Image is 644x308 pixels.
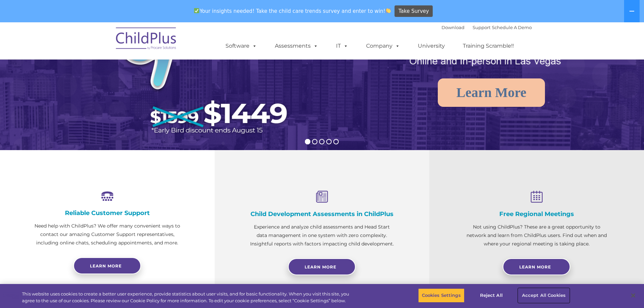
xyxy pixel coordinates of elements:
h4: Reliable Customer Support [34,209,181,217]
img: ChildPlus by Procare Solutions [113,23,180,56]
a: Learn More [288,258,356,275]
p: Experience and analyze child assessments and Head Start data management in one system with zero c... [248,223,396,248]
a: University [411,39,452,53]
a: Support [473,25,491,30]
h4: Free Regional Meetings [463,210,610,218]
a: Learn More [503,258,570,275]
button: Close [626,288,641,303]
a: Schedule A Demo [492,25,532,30]
span: Take Survey [399,5,429,17]
a: Software [219,39,264,53]
h4: Child Development Assessments in ChildPlus [248,210,396,218]
a: Take Survey [395,5,433,17]
button: Cookies Settings [418,288,464,303]
a: Company [359,39,407,53]
a: IT [329,39,355,53]
span: Last name [94,45,115,50]
img: ✅ [194,8,199,13]
button: Reject All [470,288,512,303]
img: 👏 [386,8,391,13]
a: Learn More [438,78,545,107]
a: Training Scramble!! [456,39,521,53]
span: Your insights needed! Take the child care trends survey and enter to win! [191,4,394,18]
span: Learn More [519,264,551,269]
div: This website uses cookies to create a better user experience, provide statistics about user visit... [22,291,354,304]
a: Download [442,25,464,30]
a: Learn more [73,257,141,274]
button: Accept All Cookies [518,288,569,303]
span: Phone number [94,72,123,77]
span: Learn More [305,264,336,269]
p: Need help with ChildPlus? We offer many convenient ways to contact our amazing Customer Support r... [34,222,181,247]
font: | [442,25,532,30]
p: Not using ChildPlus? These are a great opportunity to network and learn from ChildPlus users. Fin... [463,223,610,248]
span: Learn more [90,263,122,268]
a: Assessments [268,39,325,53]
